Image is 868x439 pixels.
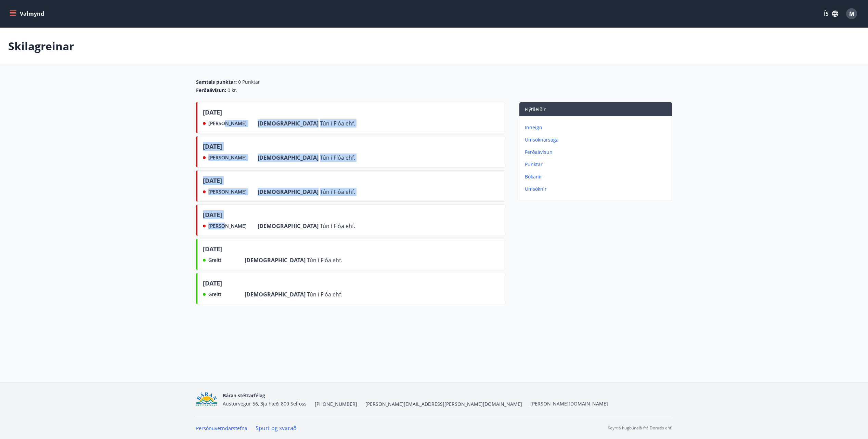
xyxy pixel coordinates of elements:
p: Skilagreinar [8,39,74,54]
span: Tún í Flóa ehf. [320,222,355,230]
span: [DEMOGRAPHIC_DATA] [258,222,320,230]
span: Flýtileiðir [525,106,546,112]
span: Tún í Flóa ehf. [307,291,342,298]
span: Greitt [208,291,221,298]
span: [PERSON_NAME][EMAIL_ADDRESS][PERSON_NAME][DOMAIN_NAME] [365,401,522,408]
p: Umsóknir [525,186,669,192]
p: Ferðaávísun [525,149,669,156]
span: [DEMOGRAPHIC_DATA] [258,154,320,161]
p: Keyrt á hugbúnaði frá Dorado ehf. [608,425,672,431]
span: [DATE] [203,279,222,290]
p: Bókanir [525,173,669,180]
span: M [849,10,854,17]
span: [DATE] [203,108,222,119]
span: [DATE] [203,176,222,188]
span: [PERSON_NAME] [208,120,247,127]
span: Ferðaávísun : [196,87,226,94]
p: Umsóknarsaga [525,136,669,143]
button: M [843,5,860,22]
span: [PERSON_NAME] [208,154,247,161]
span: [DEMOGRAPHIC_DATA] [245,291,307,298]
span: [DEMOGRAPHIC_DATA] [258,188,320,196]
span: Tún í Flóa ehf. [320,154,355,161]
span: [DATE] [203,142,222,154]
span: Greitt [208,257,221,264]
span: Báran stéttarfélag [223,392,265,399]
img: Bz2lGXKH3FXEIQKvoQ8VL0Fr0uCiWgfgA3I6fSs8.png [196,392,218,407]
a: Persónuverndarstefna [196,425,247,431]
span: [PHONE_NUMBER] [315,401,357,408]
span: Tún í Flóa ehf. [320,120,355,127]
span: [PERSON_NAME] [208,223,247,229]
span: [DEMOGRAPHIC_DATA] [245,256,307,264]
span: Tún í Flóa ehf. [307,256,342,264]
span: Tún í Flóa ehf. [320,188,355,196]
span: Austurvegur 56, 3ja hæð, 800 Selfoss [223,400,307,407]
p: Inneign [525,124,669,131]
span: 0 kr. [228,87,237,94]
span: [DATE] [203,210,222,222]
span: [DEMOGRAPHIC_DATA] [258,120,320,127]
button: menu [8,8,47,20]
span: [DATE] [203,244,222,256]
span: Samtals punktar : [196,79,237,85]
span: 0 Punktar [238,79,260,85]
p: Punktar [525,161,669,168]
a: [PERSON_NAME][DOMAIN_NAME] [530,400,608,407]
a: Spurt og svarað [256,424,297,432]
button: ÍS [820,8,842,20]
span: [PERSON_NAME] [208,188,247,195]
